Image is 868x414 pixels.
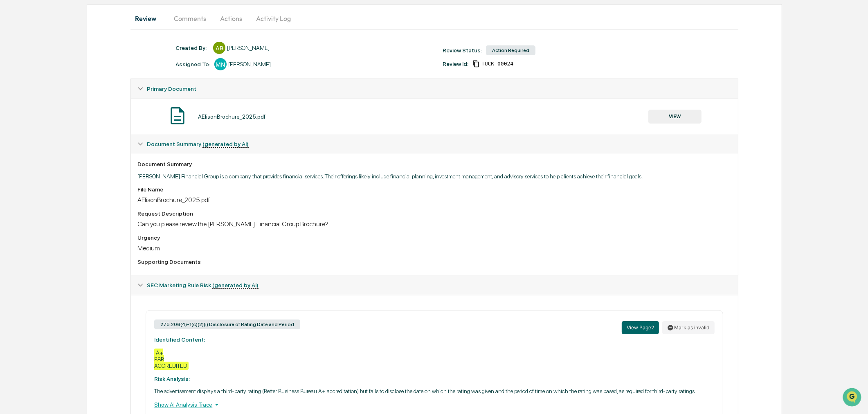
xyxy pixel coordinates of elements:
[5,157,55,172] a: 🔎Data Lookup
[648,110,702,124] button: VIEW
[154,349,189,370] div: A+ BBB ACCREDITED
[130,9,167,28] button: Review
[8,17,149,30] p: How can we help?
[154,336,205,343] strong: Identified Content:
[137,196,731,204] div: AElisonBrochure_2025.pdf
[8,91,55,97] div: Past conversations
[212,282,259,289] u: (generated by AI)
[842,387,864,409] iframe: Open customer support
[443,47,482,54] div: Review Status:
[131,79,738,99] div: Primary Document
[228,61,271,67] div: [PERSON_NAME]
[167,106,188,126] img: Document Icon
[137,259,731,265] div: Supporting Documents
[131,99,738,134] div: Primary Document
[131,134,738,154] div: Document Summary (generated by AI)
[147,282,259,288] span: SEC Marketing Rule Risk
[131,154,738,275] div: Document Summary (generated by AI)
[72,111,89,118] span: [DATE]
[214,58,227,70] div: MN
[622,321,659,334] button: View Page2
[137,244,731,252] div: Medium
[137,186,731,193] div: File Name
[25,111,66,118] span: [PERSON_NAME]
[202,141,249,148] u: (generated by AI)
[67,145,101,153] span: Attestations
[227,45,270,51] div: [PERSON_NAME]
[56,142,105,157] a: 🗄️Attestations
[28,71,103,77] div: We're available if you need us!
[213,42,225,54] div: AB
[8,103,21,117] img: Cameron Burns
[137,220,731,228] div: Can you please review the [PERSON_NAME] Financial Group Brochure?
[58,180,99,187] a: Powered byPylon
[154,400,714,409] div: Show AI Analysis Trace
[137,210,731,217] div: Request Description
[167,9,213,28] button: Comments
[137,161,731,167] div: Document Summary
[8,146,15,153] div: 🖐️
[81,181,99,187] span: Pylon
[154,388,714,394] p: The advertisement displays a third-party rating (Better Business Bureau A+ accreditation) but fai...
[147,141,249,147] span: Document Summary
[486,45,535,55] div: Action Required
[68,111,71,118] span: •
[175,45,209,51] div: Created By: ‎ ‎
[8,162,15,168] div: 🔎
[137,234,731,241] div: Urgency
[481,61,513,67] span: 17942ef9-4377-43fd-916b-dd80ff82fb9b
[16,112,23,118] img: 1746055101610-c473b297-6a78-478c-a979-82029cc54cd1
[154,376,190,382] strong: Risk Analysis:
[16,145,53,153] span: Preclearance
[662,321,715,334] button: Mark as invalid
[8,63,23,77] img: 1746055101610-c473b297-6a78-478c-a979-82029cc54cd1
[250,9,297,28] button: Activity Log
[213,9,250,28] button: Actions
[5,142,56,157] a: 🖐️Preclearance
[16,161,52,169] span: Data Lookup
[154,319,300,329] div: 275.206(4)-1(c)(2)(i) Disclosure of Rating Date and Period
[137,173,731,180] p: [PERSON_NAME] Financial Group is a company that provides financial services. Their offerings like...
[147,85,196,92] span: Primary Document
[130,9,738,28] div: secondary tabs example
[127,89,149,99] button: See all
[175,61,210,67] div: Assigned To:
[139,65,149,75] button: Start new chat
[131,275,738,295] div: SEC Marketing Rule Risk (generated by AI)
[198,113,265,120] div: AElisonBrochure_2025.pdf
[28,63,134,71] div: Start new chat
[59,146,66,153] div: 🗄️
[443,61,468,67] div: Review Id:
